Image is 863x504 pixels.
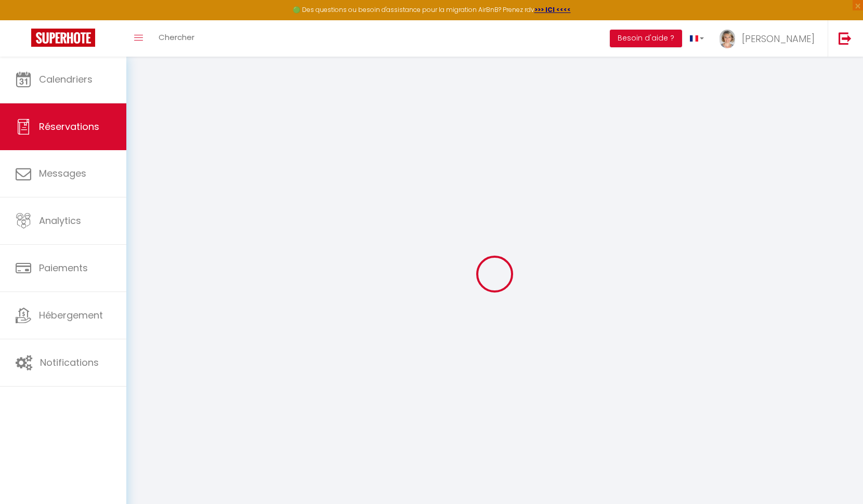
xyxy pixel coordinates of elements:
span: Notifications [40,356,99,369]
img: ... [720,30,735,49]
span: Messages [39,167,86,180]
span: [PERSON_NAME] [742,32,815,45]
a: Chercher [151,20,202,57]
span: Calendriers [39,73,93,86]
span: Analytics [39,214,81,227]
img: Super Booking [31,29,95,47]
button: Besoin d'aide ? [610,30,682,47]
span: Réservations [39,120,99,133]
span: Chercher [159,32,194,43]
img: logout [839,32,852,45]
a: ... [PERSON_NAME] [712,20,828,57]
span: Hébergement [39,309,103,322]
a: >>> ICI <<<< [534,5,571,14]
span: Paiements [39,261,88,274]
